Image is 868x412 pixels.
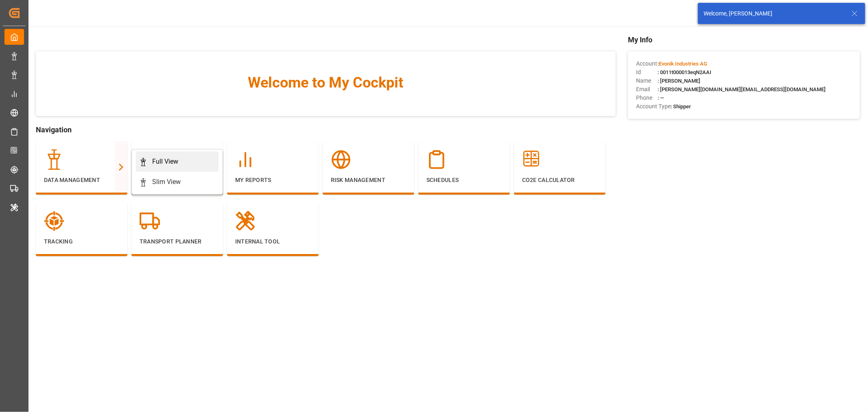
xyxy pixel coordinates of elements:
[235,237,310,246] p: Internal Tool
[140,237,215,246] p: Transport Planner
[636,77,658,85] span: Name
[658,78,700,84] span: : [PERSON_NAME]
[522,176,597,184] p: CO2e Calculator
[152,177,181,187] div: Slim View
[636,68,658,77] span: Id
[36,124,616,135] span: Navigation
[636,94,658,102] span: Phone
[636,102,671,111] span: Account Type
[136,172,219,192] a: Slim View
[658,61,707,67] span: :
[658,95,664,101] span: : —
[658,86,826,92] span: : [PERSON_NAME][DOMAIN_NAME][EMAIL_ADDRESS][DOMAIN_NAME]
[704,9,844,18] div: Welcome, [PERSON_NAME]
[44,176,119,184] p: Data Management
[636,59,658,68] span: Account
[235,176,310,184] p: My Reports
[152,157,178,167] div: Full View
[136,151,219,172] a: Full View
[426,176,502,184] p: Schedules
[44,237,119,246] p: Tracking
[659,61,707,67] span: Evonik Industries AG
[636,85,658,94] span: Email
[628,34,860,45] span: My Info
[671,103,691,110] span: : Shipper
[331,176,406,184] p: Risk Management
[52,72,599,94] span: Welcome to My Cockpit
[658,69,711,75] span: : 0011t000013eqN2AAI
